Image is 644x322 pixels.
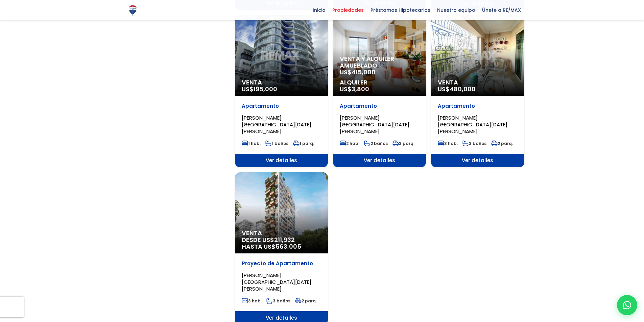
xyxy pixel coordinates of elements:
[242,230,321,237] span: Venta
[340,68,376,76] span: US$
[274,236,295,244] span: 211,932
[479,5,524,15] span: Únete a RE/MAX
[438,141,458,146] span: 3 hab.
[242,103,321,109] p: Apartamento
[242,260,321,267] p: Proyecto de Apartamento
[266,298,290,304] span: 3 baños
[392,141,414,146] span: 3 parq.
[438,103,517,109] p: Apartamento
[340,55,419,69] span: Venta y alquiler amueblado
[340,141,359,146] span: 2 hab.
[340,79,419,86] span: Alquiler
[434,5,479,15] span: Nuestro equipo
[265,141,288,146] span: 1 baños
[438,85,476,93] span: US$
[340,85,369,93] span: US$
[242,79,321,86] span: Venta
[242,272,311,292] span: [PERSON_NAME][GEOGRAPHIC_DATA][DATE][PERSON_NAME]
[309,5,329,15] span: Inicio
[242,243,321,250] span: HASTA US$
[462,141,486,146] span: 3 baños
[254,85,277,93] span: 195,000
[438,79,517,86] span: Venta
[438,114,507,135] span: [PERSON_NAME][GEOGRAPHIC_DATA][DATE][PERSON_NAME]
[293,141,314,146] span: 1 parq.
[450,85,476,93] span: 480,000
[431,15,524,167] a: Venta US$480,000 Apartamento [PERSON_NAME][GEOGRAPHIC_DATA][DATE][PERSON_NAME] 3 hab. 3 baños 2 p...
[242,298,262,304] span: 3 hab.
[491,141,513,146] span: 2 parq.
[364,141,388,146] span: 2 baños
[235,154,328,167] span: Ver detalles
[352,68,376,76] span: 415,000
[340,114,409,135] span: [PERSON_NAME][GEOGRAPHIC_DATA][DATE][PERSON_NAME]
[276,242,301,251] span: 563,005
[127,4,139,16] img: Logo de REMAX
[431,154,524,167] span: Ver detalles
[340,103,419,109] p: Apartamento
[242,114,311,135] span: [PERSON_NAME][GEOGRAPHIC_DATA][DATE][PERSON_NAME]
[333,15,426,167] a: Venta y alquiler amueblado US$415,000 Alquiler US$3,800 Apartamento [PERSON_NAME][GEOGRAPHIC_DATA...
[242,85,277,93] span: US$
[242,237,321,250] span: DESDE US$
[352,85,369,93] span: 3,800
[329,5,367,15] span: Propiedades
[333,154,426,167] span: Ver detalles
[295,298,317,304] span: 2 parq.
[235,15,328,167] a: Venta US$195,000 Apartamento [PERSON_NAME][GEOGRAPHIC_DATA][DATE][PERSON_NAME] 1 hab. 1 baños 1 p...
[367,5,434,15] span: Préstamos Hipotecarios
[242,141,261,146] span: 1 hab.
